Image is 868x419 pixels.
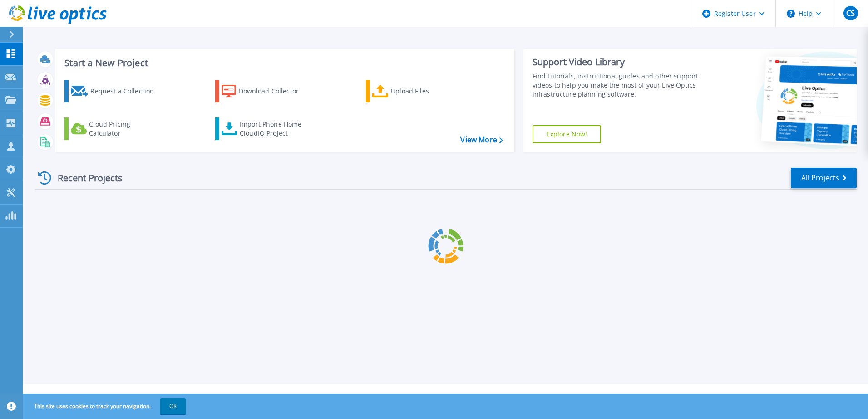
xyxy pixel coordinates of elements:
a: View More [460,136,503,144]
div: Support Video Library [533,56,702,68]
a: All Projects [791,168,857,188]
a: Download Collector [215,80,316,102]
div: Recent Projects [35,167,135,189]
a: Explore Now! [533,125,602,143]
span: This site uses cookies to track your navigation. [25,398,186,414]
div: Import Phone Home CloudIQ Project [240,120,311,138]
div: Download Collector [239,82,311,100]
div: Upload Files [391,82,464,100]
button: OK [160,398,186,414]
a: Cloud Pricing Calculator [64,117,166,140]
div: Cloud Pricing Calculator [89,120,162,138]
div: Find tutorials, instructional guides and other support videos to help you make the most of your L... [533,72,702,99]
span: CS [846,10,855,17]
h3: Start a New Project [64,58,503,68]
div: Request a Collection [90,82,163,100]
a: Upload Files [366,80,467,102]
a: Request a Collection [64,80,166,102]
